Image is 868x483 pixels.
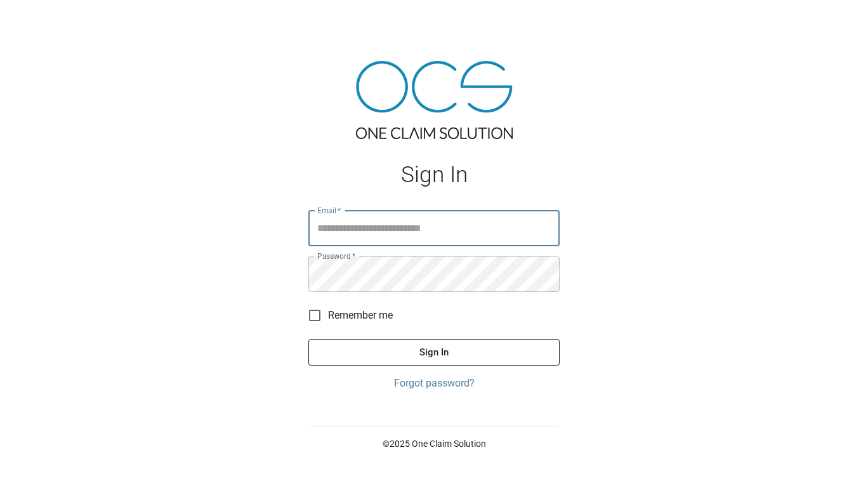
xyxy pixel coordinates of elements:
label: Email [317,205,341,216]
a: Forgot password? [308,376,560,391]
img: ocs-logo-tra.png [356,61,513,139]
h1: Sign In [308,162,560,188]
button: Sign In [308,339,560,366]
img: ocs-logo-white-transparent.png [15,8,66,33]
span: Remember me [328,308,393,323]
label: Password [317,251,355,261]
p: © 2025 One Claim Solution [308,437,560,450]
